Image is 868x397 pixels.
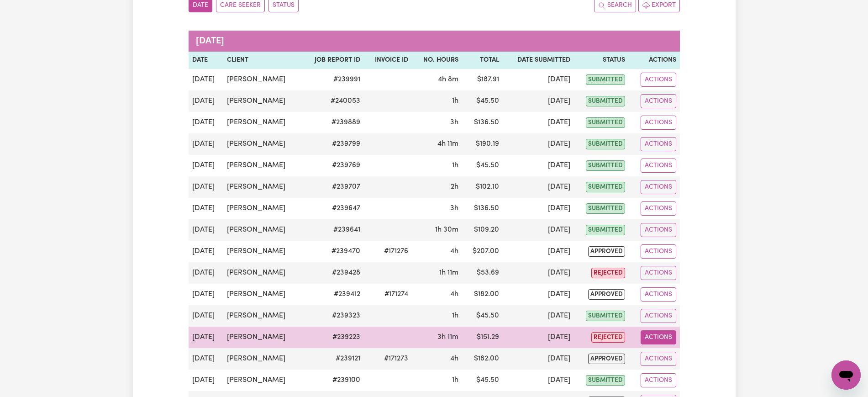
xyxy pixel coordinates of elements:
[450,119,458,126] span: 3 hours
[503,52,574,69] th: Date Submitted
[437,333,458,341] span: 3 hours 11 minutes
[452,312,458,319] span: 1 hour
[301,284,364,305] td: # 239412
[364,241,412,262] td: #171276
[586,139,625,149] span: submitted
[450,291,458,298] span: 4 hours
[437,140,458,148] span: 4 hours 11 minutes
[586,182,625,192] span: submitted
[503,176,574,198] td: [DATE]
[451,183,458,191] span: 2 hours
[364,52,412,69] th: Invoice ID
[301,198,364,219] td: # 239647
[452,162,458,169] span: 1 hour
[189,133,224,155] td: [DATE]
[189,241,224,262] td: [DATE]
[588,354,625,364] span: approved
[586,225,625,235] span: submitted
[462,69,503,90] td: $ 187.91
[462,327,503,348] td: $ 151.29
[641,330,676,344] button: Actions
[462,52,503,69] th: Total
[223,176,301,198] td: [PERSON_NAME]
[439,269,458,276] span: 1 hour 11 minutes
[462,112,503,133] td: $ 136.50
[641,159,676,173] button: Actions
[301,305,364,327] td: # 239323
[223,198,301,219] td: [PERSON_NAME]
[641,373,676,387] button: Actions
[435,226,458,233] span: 1 hour 30 minutes
[189,370,224,391] td: [DATE]
[641,180,676,194] button: Actions
[503,219,574,241] td: [DATE]
[586,375,625,386] span: submitted
[189,69,224,90] td: [DATE]
[503,262,574,284] td: [DATE]
[462,241,503,262] td: $ 207.00
[641,244,676,259] button: Actions
[301,69,364,90] td: # 239991
[462,305,503,327] td: $ 45.50
[223,305,301,327] td: [PERSON_NAME]
[586,160,625,171] span: submitted
[831,360,861,390] iframe: Button to launch messaging window
[503,198,574,219] td: [DATE]
[189,52,224,69] th: Date
[503,370,574,391] td: [DATE]
[641,287,676,302] button: Actions
[301,241,364,262] td: # 239470
[450,248,458,255] span: 4 hours
[503,327,574,348] td: [DATE]
[223,155,301,176] td: [PERSON_NAME]
[223,112,301,133] td: [PERSON_NAME]
[301,52,364,69] th: Job Report ID
[586,74,625,85] span: submitted
[462,370,503,391] td: $ 45.50
[189,90,224,112] td: [DATE]
[223,327,301,348] td: [PERSON_NAME]
[364,284,412,305] td: #171274
[641,116,676,130] button: Actions
[591,332,625,343] span: rejected
[189,112,224,133] td: [DATE]
[301,370,364,391] td: # 239100
[462,176,503,198] td: $ 102.10
[462,198,503,219] td: $ 136.50
[503,305,574,327] td: [DATE]
[641,137,676,151] button: Actions
[462,219,503,241] td: $ 109.20
[452,376,458,384] span: 1 hour
[189,198,224,219] td: [DATE]
[641,94,676,108] button: Actions
[629,52,679,69] th: Actions
[223,241,301,262] td: [PERSON_NAME]
[641,223,676,237] button: Actions
[189,305,224,327] td: [DATE]
[462,262,503,284] td: $ 53.69
[574,52,629,69] th: Status
[641,201,676,216] button: Actions
[503,112,574,133] td: [DATE]
[189,262,224,284] td: [DATE]
[189,31,680,52] caption: [DATE]
[301,348,364,370] td: # 239121
[503,155,574,176] td: [DATE]
[364,348,412,370] td: #171273
[641,266,676,280] button: Actions
[189,348,224,370] td: [DATE]
[641,309,676,323] button: Actions
[588,289,625,300] span: approved
[301,133,364,155] td: # 239799
[462,90,503,112] td: $ 45.50
[301,112,364,133] td: # 239889
[503,284,574,305] td: [DATE]
[223,262,301,284] td: [PERSON_NAME]
[586,203,625,214] span: submitted
[588,246,625,257] span: approved
[641,352,676,366] button: Actions
[189,284,224,305] td: [DATE]
[503,241,574,262] td: [DATE]
[462,155,503,176] td: $ 45.50
[301,155,364,176] td: # 239769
